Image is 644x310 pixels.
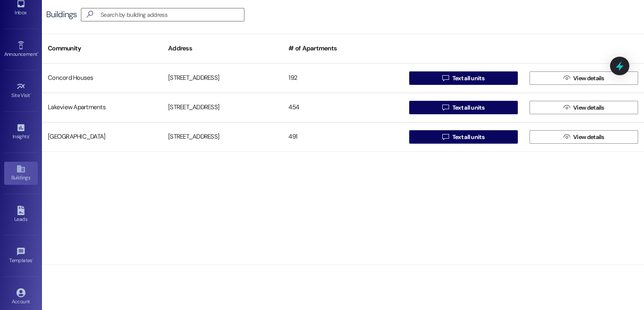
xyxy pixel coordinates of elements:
a: Site Visit • [4,79,38,102]
button: View details [530,101,638,114]
span: • [32,256,34,262]
i:  [563,104,570,111]
span: Text all units [452,103,484,112]
a: Leads [4,203,38,226]
i:  [442,75,449,81]
i:  [563,134,570,140]
button: View details [530,130,638,144]
div: 454 [283,99,403,116]
span: View details [573,133,604,142]
span: Text all units [452,133,484,142]
div: Concord Houses [42,70,162,87]
a: Templates • [4,244,38,267]
span: Text all units [452,74,484,83]
a: Buildings [4,162,38,184]
div: Address [162,38,283,59]
div: # of Apartments [283,38,403,59]
span: • [29,132,30,138]
i:  [442,134,449,140]
a: Account [4,286,38,308]
span: • [30,91,31,97]
i:  [563,75,570,81]
span: View details [573,103,604,112]
i:  [83,10,96,19]
i:  [442,104,449,111]
div: [STREET_ADDRESS] [162,70,283,87]
div: [STREET_ADDRESS] [162,129,283,145]
span: • [37,50,39,56]
div: [STREET_ADDRESS] [162,99,283,116]
span: View details [573,74,604,83]
div: [GEOGRAPHIC_DATA] [42,129,162,145]
div: Community [42,38,162,59]
div: 491 [283,129,403,145]
button: View details [530,71,638,85]
a: Insights • [4,121,38,143]
div: 192 [283,70,403,87]
button: Text all units [409,130,518,144]
button: Text all units [409,101,518,114]
div: Lakeview Apartments [42,99,162,116]
input: Search by building address [101,9,244,21]
div: Buildings [46,10,77,19]
button: Text all units [409,71,518,85]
